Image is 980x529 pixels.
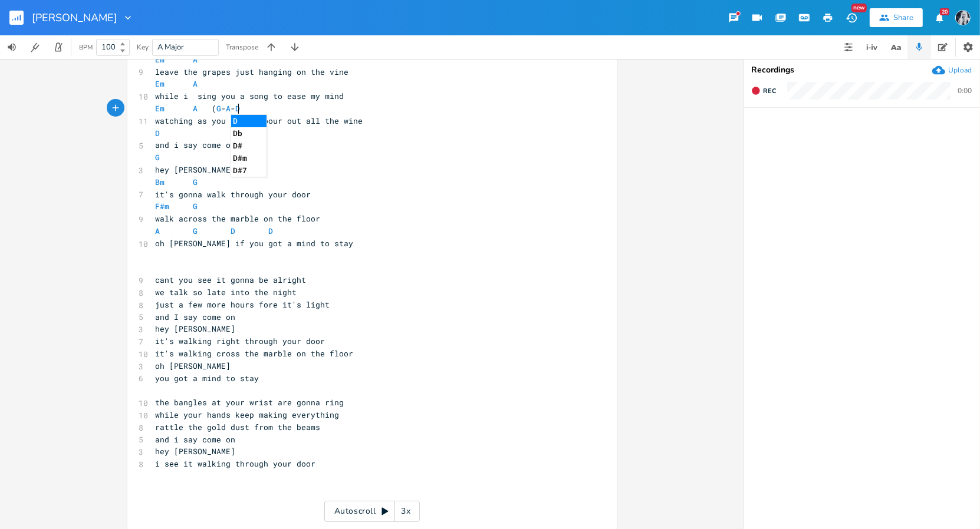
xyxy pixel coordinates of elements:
[156,458,316,469] span: i see it walking through your door
[156,275,307,285] span: cant you see it gonna be alright
[395,501,416,522] div: 3x
[948,65,972,75] div: Upload
[156,299,330,310] span: just a few more hours fore it's light
[193,226,198,236] span: G
[746,81,781,100] button: Rec
[751,66,973,74] div: Recordings
[928,7,951,28] button: 20
[231,164,267,177] li: D#7
[932,64,972,77] button: Upload
[955,10,971,25] img: Anya
[156,373,259,383] span: you got a mind to stay
[156,361,231,371] span: oh [PERSON_NAME]
[156,409,340,420] span: while your hands keep making everything
[156,67,349,77] span: leave the grapes just hanging on the vine
[156,434,236,445] span: and i say come on
[156,78,165,89] span: Em
[156,128,160,138] span: D
[156,115,363,126] span: watching as you as you pour out all the wine
[156,336,325,346] span: it's walking right through your door
[958,87,972,94] div: 0:00
[156,446,236,457] span: hey [PERSON_NAME]
[940,8,949,15] div: 20
[156,164,236,175] span: hey [PERSON_NAME]
[156,213,321,224] span: walk across the marble on the floor
[156,189,311,200] span: it's gonna walk through your door
[763,87,776,95] span: Rec
[236,103,241,114] span: D
[193,103,198,114] span: A
[840,7,863,28] button: New
[137,44,149,51] div: Key
[156,103,241,114] span: ( - -
[156,177,165,187] span: Bm
[193,201,198,211] span: G
[231,152,267,164] li: D#m
[156,312,236,322] span: and I say come on
[156,348,354,359] span: it's walking cross the marble on the floor
[156,323,236,334] span: hey [PERSON_NAME]
[226,44,258,51] div: Transpose
[217,103,222,114] span: G
[156,152,160,163] span: G
[156,287,297,297] span: we talk so late into the night
[79,44,93,51] div: BPM
[269,226,274,236] span: D
[156,201,170,211] span: F#m
[893,12,913,23] div: Share
[231,127,267,140] li: Db
[156,422,321,432] span: rattle the gold dust from the beams
[231,140,267,152] li: D#
[156,103,165,114] span: Em
[231,226,236,236] span: D
[231,115,267,127] li: D
[870,8,923,27] button: Share
[193,78,198,89] span: A
[226,103,231,114] span: A
[156,226,160,236] span: A
[156,397,344,408] span: the bangles at your wrist are gonna ring
[156,140,236,150] span: and i say come on
[156,91,344,101] span: while i sing you a song to ease my mind
[156,238,354,249] span: oh [PERSON_NAME] if you got a mind to stay
[32,12,117,23] span: [PERSON_NAME]
[193,177,198,187] span: G
[156,54,165,65] span: Em
[193,54,198,65] span: A
[851,4,867,12] div: New
[324,501,420,522] div: Autoscroll
[157,42,184,52] span: A Major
